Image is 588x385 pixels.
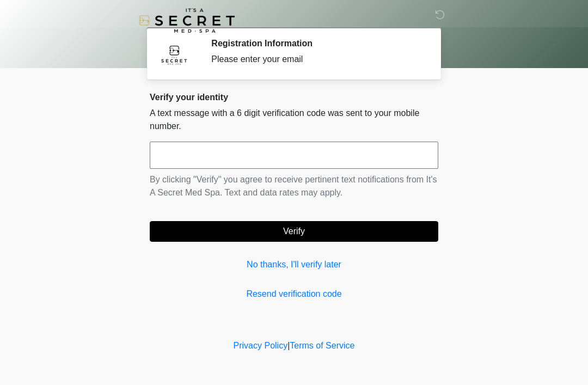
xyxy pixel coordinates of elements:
[150,173,438,199] p: By clicking "Verify" you agree to receive pertinent text notifications from It's A Secret Med Spa...
[234,341,288,350] a: Privacy Policy
[211,38,422,48] h2: Registration Information
[139,8,235,33] img: It's A Secret Med Spa Logo
[211,53,422,66] div: Please enter your email
[287,341,290,350] a: |
[150,92,438,102] h2: Verify your identity
[150,107,438,133] p: A text message with a 6 digit verification code was sent to your mobile number.
[158,38,191,71] img: Agent Avatar
[290,341,354,350] a: Terms of Service
[150,258,438,271] a: No thanks, I'll verify later
[150,288,438,301] a: Resend verification code
[150,221,438,242] button: Verify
